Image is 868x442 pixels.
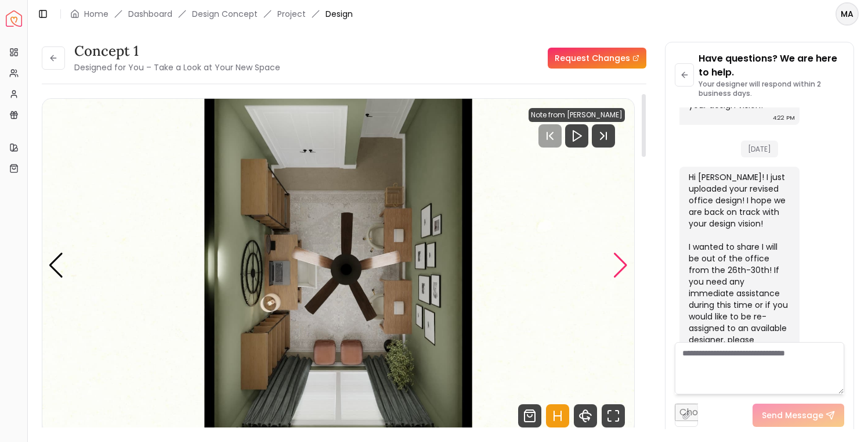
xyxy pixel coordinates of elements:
[741,141,778,157] span: [DATE]
[48,253,64,278] div: Previous slide
[42,99,634,432] div: Carousel
[325,8,353,20] span: Design
[529,108,625,122] div: Note from [PERSON_NAME]
[689,171,788,369] div: Hi [PERSON_NAME]! I just uploaded your revised office design! I hope we are back on track with yo...
[6,10,22,27] img: Spacejoy Logo
[277,8,306,20] a: Project
[128,8,172,20] a: Dashboard
[42,99,634,432] div: 4 / 4
[548,48,646,69] a: Request Changes
[699,52,844,80] p: Have questions? We are here to help.
[773,112,795,124] div: 4:22 PM
[699,80,844,98] p: Your designer will respond within 2 business days.
[192,8,258,20] li: Design Concept
[74,62,280,73] small: Designed for You – Take a Look at Your New Space
[602,404,625,427] svg: Fullscreen
[70,8,353,20] nav: breadcrumb
[42,99,634,432] img: Design Render 1
[84,8,108,20] a: Home
[592,124,615,148] svg: Next Track
[574,404,597,427] svg: 360 View
[613,253,628,278] div: Next slide
[570,129,584,143] svg: Play
[836,2,859,26] button: MA
[6,10,22,27] a: Spacejoy
[837,3,858,24] span: MA
[518,404,541,427] svg: Shop Products from this design
[546,404,569,427] svg: Hotspots Toggle
[74,42,280,60] h3: Concept 1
